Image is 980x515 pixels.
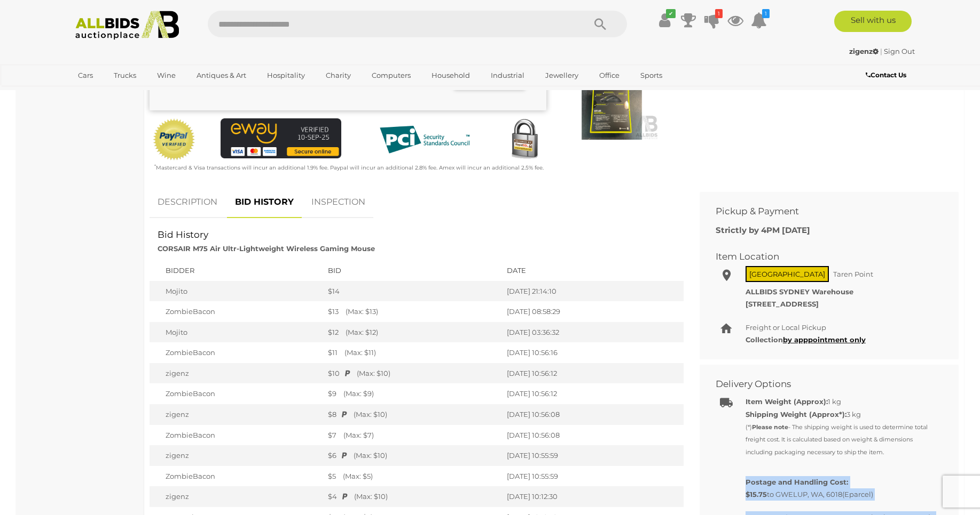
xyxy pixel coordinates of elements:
span: (Max: $10) [348,451,387,460]
td: ZombieBacon [150,342,323,363]
td: Mojito [150,281,323,302]
span: (Max: $5) [338,472,373,480]
b: Strictly by 4PM [DATE] [716,225,810,235]
strong: ALLBIDS SYDNEY Warehouse [746,287,853,296]
img: Secured by Rapid SSL [503,118,546,161]
td: [DATE] 10:56:12 [501,363,684,384]
td: [DATE] 10:56:08 [501,425,684,446]
a: Wine [150,67,183,84]
strong: Shipping Weight (Approx*): [746,410,846,419]
div: $5 [328,471,496,481]
b: Contact Us [866,71,906,79]
a: Sell with us [834,11,912,32]
span: to GWELUP, WA, 6018 [746,490,873,498]
div: 3 kg [746,408,935,458]
a: Jewellery [538,67,585,84]
span: Freight or Local Pickup [746,323,826,332]
td: ZombieBacon [150,466,323,487]
a: Cars [71,67,100,84]
th: Bid [323,260,501,281]
td: zigenz [150,445,323,466]
div: $9 [328,389,496,399]
small: (*) - The shipping weight is used to determine total freight cost. It is calculated based on weig... [746,423,928,456]
img: CORSAIR M75 Air Ultr-Lightweight Wireless Gaming Mouse [565,79,659,139]
span: (Max: $10) [348,410,387,419]
span: (Max: $11) [339,348,376,357]
div: $14 [328,286,496,296]
td: [DATE] 03:36:32 [501,322,684,343]
i: 1 [762,9,770,18]
span: $15.75 [746,490,767,498]
td: [DATE] 10:55:59 [501,445,684,466]
a: by apppointment only [783,335,866,344]
a: Trucks [107,67,143,84]
div: $10 [328,368,496,379]
td: [DATE] 10:56:12 [501,383,684,404]
td: [DATE] 10:56:16 [501,342,684,363]
a: Office [592,67,626,84]
i: 1 [715,9,723,18]
td: [DATE] 08:58:29 [501,301,684,322]
th: Bidder [150,260,323,281]
strong: zigenz [849,47,879,55]
a: Antiques & Art [190,67,253,84]
div: 1 kg [746,396,935,408]
img: PCI DSS compliant [371,118,478,161]
a: BID HISTORY [227,187,302,218]
img: Allbids.com.au [69,11,185,40]
div: $13 [328,307,496,317]
b: Postage and Handling Cost: [746,478,848,486]
a: Computers [365,67,418,84]
a: Charity [319,67,358,84]
td: ZombieBacon [150,383,323,404]
a: zigenz [849,47,880,55]
a: INSPECTION [303,187,373,218]
td: [DATE] 10:12:30 [501,486,684,507]
td: zigenz [150,404,323,425]
span: (Max: $7) [338,431,374,439]
h2: Item Location [716,252,927,262]
td: [DATE] 10:56:08 [501,404,684,425]
span: (Max: $9) [338,389,374,398]
strong: Please note [752,423,788,431]
a: 1 [751,11,767,30]
a: Industrial [484,67,531,84]
i: ✔ [666,9,676,18]
strong: CORSAIR M75 Air Ultr-Lightweight Wireless Gaming Mouse [158,244,375,253]
div: $8 [328,409,496,420]
img: eWAY Payment Gateway [221,118,341,158]
a: DESCRIPTION [150,187,225,218]
div: $6 [328,450,496,461]
td: ZombieBacon [150,301,323,322]
h2: Delivery Options [716,379,927,389]
span: (Max: $10) [351,369,390,377]
small: Mastercard & Visa transactions will incur an additional 1.9% fee. Paypal will incur an additional... [154,164,544,171]
div: $7 [328,430,496,440]
img: Official PayPal Seal [152,118,196,161]
a: ✔ [657,11,673,30]
td: Mojito [150,322,323,343]
th: Date [501,260,684,281]
a: [GEOGRAPHIC_DATA] [71,84,161,102]
td: [DATE] 10:55:59 [501,466,684,487]
a: Hospitality [260,67,312,84]
a: 1 [704,11,720,30]
strong: [STREET_ADDRESS] [746,300,819,308]
h2: Pickup & Payment [716,206,927,216]
td: [DATE] 21:14:10 [501,281,684,302]
span: | [880,47,882,55]
td: zigenz [150,363,323,384]
div: $11 [328,348,496,358]
b: Item Weight (Approx): [746,397,828,406]
button: Search [574,11,627,37]
a: Contact Us [866,69,909,81]
span: [GEOGRAPHIC_DATA] [746,266,829,282]
b: Collection [746,335,866,344]
span: (Eparcel) [842,490,873,498]
td: zigenz [150,486,323,507]
span: (Max: $13) [340,307,378,316]
a: Household [425,67,477,84]
div: $12 [328,327,496,337]
h2: Bid History [158,230,676,240]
